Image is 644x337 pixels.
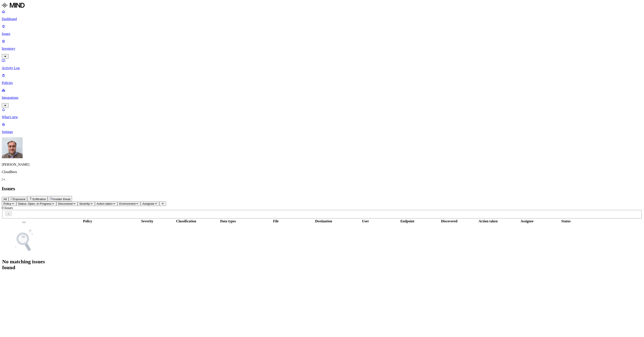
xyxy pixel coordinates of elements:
[2,115,642,119] p: What's new
[2,259,46,271] h1: No matching issues found
[2,108,642,119] a: What's new
[166,219,207,223] div: Classification
[53,197,70,201] span: Insider threat
[2,2,25,9] img: MIND
[303,219,344,223] div: Destination
[2,66,642,70] p: Activity Log
[345,219,386,223] div: User
[3,197,7,201] span: All
[471,219,506,223] div: Action taken
[2,17,642,21] p: Dashboard
[208,219,249,223] div: Data types
[2,24,642,36] a: Issues
[18,202,51,205] span: Status: Open, In Progress
[97,202,113,205] span: Action taken
[58,202,73,205] span: Discovered
[2,96,642,100] p: Integrations
[2,59,642,70] a: Activity Log
[2,39,642,58] a: Inventory
[2,47,642,51] p: Inventory
[3,202,11,205] span: Policy
[142,202,154,205] span: Assignee
[548,219,583,223] div: Status
[2,206,13,210] span: 0 Issues
[387,219,428,223] div: Endpoint
[2,2,642,10] a: MIND
[2,88,642,107] a: Integrations
[79,202,90,205] span: Severity
[130,219,165,223] div: Severity
[506,219,547,223] div: Assignee
[119,202,136,205] span: Environment
[13,197,25,201] span: Exposure
[2,81,642,85] p: Policies
[2,186,642,192] h2: Issues
[11,227,37,254] img: NoSearchResult.svg
[46,219,129,223] div: Policy
[2,32,642,36] p: Issues
[2,73,642,85] a: Policies
[2,137,23,158] img: Filip Vlasic
[2,170,642,174] p: CloudBees
[22,222,26,223] button: Select all
[2,130,642,134] p: Settings
[2,10,642,21] a: Dashboard
[429,219,470,223] div: Discovered
[2,123,642,134] a: Settings
[32,197,46,201] span: Exfiltration
[249,219,302,223] div: File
